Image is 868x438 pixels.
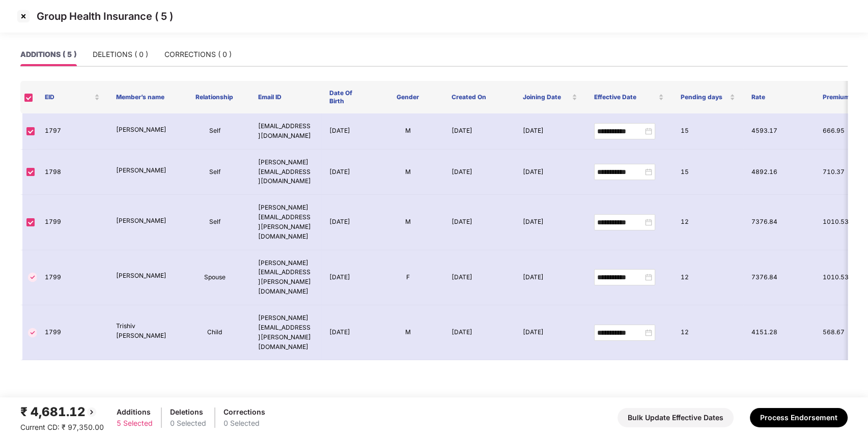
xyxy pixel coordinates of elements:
img: svg+xml;base64,PHN2ZyBpZD0iVGljay0zMngzMiIgeG1sbnM9Imh0dHA6Ly93d3cudzMub3JnLzIwMDAvc3ZnIiB3aWR0aD... [26,327,39,339]
p: [PERSON_NAME] [116,271,171,281]
div: Corrections [223,406,265,418]
td: [DATE] [321,195,372,250]
td: 1799 [37,195,108,250]
td: M [372,195,443,250]
button: Bulk Update Effective Dates [618,408,734,427]
th: Created On [443,81,515,113]
div: Deletions [170,406,206,418]
div: CORRECTIONS ( 0 ) [164,49,232,60]
td: 12 [673,195,744,250]
th: Effective Date [585,81,672,113]
td: [DATE] [515,195,586,250]
td: 12 [673,250,744,305]
th: Joining Date [515,81,586,113]
td: 1798 [37,150,108,195]
td: 15 [673,150,744,195]
th: Email ID [250,81,321,113]
span: EID [45,93,92,101]
div: DELETIONS ( 0 ) [93,49,148,60]
td: [DATE] [321,113,372,150]
td: Child [179,305,250,360]
td: [DATE] [515,305,586,360]
p: [PERSON_NAME] [116,216,171,226]
div: 0 Selected [170,418,206,429]
span: Current CD: ₹ 97,350.00 [20,423,104,431]
td: 4593.17 [743,113,815,150]
td: [DATE] [443,113,515,150]
td: [DATE] [443,195,515,250]
div: ADDITIONS ( 5 ) [20,49,76,60]
td: 1797 [37,113,108,150]
td: Spouse [179,250,250,305]
td: 4151.28 [743,305,815,360]
td: Self [179,113,250,150]
th: Gender [372,81,443,113]
p: [PERSON_NAME] [116,166,171,176]
td: [DATE] [321,150,372,195]
div: Additions [117,406,153,418]
td: F [372,250,443,305]
p: Group Health Insurance ( 5 ) [37,10,173,22]
td: M [372,113,443,150]
td: 1799 [37,305,108,360]
img: svg+xml;base64,PHN2ZyBpZD0iQmFjay0yMHgyMCIgeG1sbnM9Imh0dHA6Ly93d3cudzMub3JnLzIwMDAvc3ZnIiB3aWR0aD... [86,406,98,418]
td: [DATE] [321,250,372,305]
td: [DATE] [515,150,586,195]
td: [DATE] [443,305,515,360]
td: 15 [673,113,744,150]
span: Joining Date [523,93,570,101]
td: [PERSON_NAME][EMAIL_ADDRESS][PERSON_NAME][DOMAIN_NAME] [250,250,321,305]
td: 7376.84 [743,250,815,305]
th: Relationship [179,81,250,113]
span: Pending days [680,93,727,101]
button: Process Endorsement [750,408,848,427]
p: [PERSON_NAME] [116,125,171,135]
td: [PERSON_NAME][EMAIL_ADDRESS][PERSON_NAME][DOMAIN_NAME] [250,305,321,360]
td: 1799 [37,250,108,305]
td: 12 [673,305,744,360]
td: [DATE] [515,113,586,150]
td: [PERSON_NAME][EMAIL_ADDRESS][PERSON_NAME][DOMAIN_NAME] [250,195,321,250]
td: [DATE] [443,150,515,195]
p: Trishiv [PERSON_NAME] [116,322,171,341]
span: Effective Date [594,93,656,101]
div: 0 Selected [223,418,265,429]
th: Member’s name [108,81,179,113]
td: [DATE] [321,305,372,360]
td: M [372,150,443,195]
td: Self [179,150,250,195]
th: Date Of Birth [321,81,372,113]
th: Rate [743,81,815,113]
td: [DATE] [443,250,515,305]
img: svg+xml;base64,PHN2ZyBpZD0iQ3Jvc3MtMzJ4MzIiIHhtbG5zPSJodHRwOi8vd3d3LnczLm9yZy8yMDAwL3N2ZyIgd2lkdG... [15,8,32,24]
td: [DATE] [515,250,586,305]
td: [EMAIL_ADDRESS][DOMAIN_NAME] [250,113,321,150]
td: 4892.16 [743,150,815,195]
td: 7376.84 [743,195,815,250]
th: Pending days [672,81,743,113]
td: [PERSON_NAME][EMAIL_ADDRESS][DOMAIN_NAME] [250,150,321,195]
div: 5 Selected [117,418,153,429]
td: M [372,305,443,360]
div: ₹ 4,681.12 [20,402,104,422]
th: EID [37,81,108,113]
td: Self [179,195,250,250]
img: svg+xml;base64,PHN2ZyBpZD0iVGljay0zMngzMiIgeG1sbnM9Imh0dHA6Ly93d3cudzMub3JnLzIwMDAvc3ZnIiB3aWR0aD... [26,271,39,283]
